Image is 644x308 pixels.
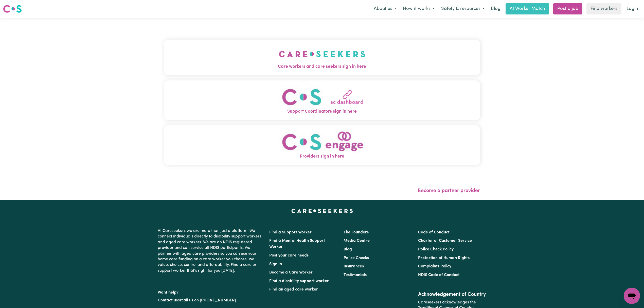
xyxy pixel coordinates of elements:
a: Careseekers home page [291,209,353,213]
p: Want help? [158,288,263,295]
a: Blog [344,247,352,251]
a: Code of Conduct [418,230,450,234]
a: Protection of Human Rights [418,256,470,260]
button: How it works [400,4,438,14]
a: Testimonials [344,273,367,277]
a: Find workers [586,3,621,14]
p: or [158,296,263,305]
button: Providers sign in here [164,125,480,165]
h2: Acknowledgement of Country [418,292,486,298]
a: Contact us [158,298,178,302]
iframe: Button to launch messaging window, conversation in progress [624,288,640,304]
a: Sign In [269,262,282,266]
button: Support Coordinators sign in here [164,80,480,120]
a: Login [623,3,641,14]
span: Providers sign in here [164,153,480,160]
a: The Founders [344,230,369,234]
a: Blog [488,3,504,14]
a: Post your care needs [269,253,309,258]
a: Insurances [344,264,364,268]
a: AI Worker Match [506,3,549,14]
a: Media Centre [344,239,370,243]
button: Care workers and care seekers sign in here [164,40,480,75]
a: Find a Support Worker [269,230,312,234]
a: NDIS Code of Conduct [418,273,460,277]
a: Complaints Policy [418,264,451,268]
a: Become a Care Worker [269,270,313,275]
button: Safety & resources [438,4,488,14]
a: call us on [PHONE_NUMBER] [182,298,236,302]
a: Charter of Customer Service [418,239,472,243]
a: Police Check Policy [418,247,454,251]
a: Become a partner provider [418,188,480,193]
a: Careseekers logo [3,3,22,15]
a: Find a Mental Health Support Worker [269,239,325,249]
span: Support Coordinators sign in here [164,108,480,115]
button: About us [370,4,400,14]
span: Care workers and care seekers sign in here [164,63,480,70]
a: Police Checks [344,256,369,260]
a: Find an aged care worker [269,287,318,292]
a: Post a job [553,3,582,14]
a: Find a disability support worker [269,279,329,283]
p: At Careseekers we are more than just a platform. We connect individuals directly to disability su... [158,226,263,276]
img: Careseekers logo [3,4,22,13]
